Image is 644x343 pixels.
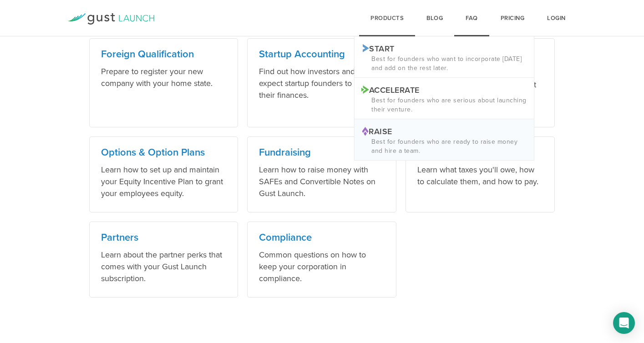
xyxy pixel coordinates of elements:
p: START [361,43,527,53]
a: Startup Accounting Find out how investors and banks expect startup founders to record their finan... [247,38,396,127]
a: Options & Option Plans Learn how to set up and maintain your Equity Incentive Plan to grant your ... [89,136,238,212]
a: Corporate Taxes Learn what taxes you'll owe, how to calculate them, and how to pay. [406,136,555,212]
p: Find out how investors and banks expect startup founders to record their finances. [259,66,385,101]
h3: Startup Accounting [259,48,385,61]
a: RAISE Best for founders who are ready to raise money and hire a team. [354,119,534,161]
p: Best for founders who are serious about launching their venture. [361,96,527,114]
p: Best for founders who want to incorporate [DATE] and add on the rest later. [361,55,527,73]
h3: Partners [101,231,227,244]
p: Prepare to register your new company with your home state. [101,66,227,89]
div: Open Intercom Messenger [613,312,635,334]
p: Learn what taxes you'll owe, how to calculate them, and how to pay. [417,164,543,187]
p: Best for founders who are ready to raise money and hire a team. [361,137,527,156]
p: RAISE [361,126,527,136]
p: Learn how to set up and maintain your Equity Incentive Plan to grant your employees equity. [101,164,227,199]
h3: Foreign Qualification [101,48,227,61]
p: Common questions on how to keep your corporation in compliance. [259,249,385,284]
a: Foreign Qualification Prepare to register your new company with your home state. [89,38,238,127]
a: Partners Learn about the partner perks that comes with your Gust Launch subscription. [89,222,238,298]
p: Learn about the partner perks that comes with your Gust Launch subscription. [101,249,227,284]
a: Fundraising Learn how to raise money with SAFEs and Convertible Notes on Gust Launch. [247,136,396,212]
a: START Best for founders who want to incorporate [DATE] and add on the rest later. [354,36,534,78]
p: ACCELERATE [361,85,527,94]
h3: Fundraising [259,146,385,159]
a: ACCELERATE Best for founders who are serious about launching their venture. [354,78,534,119]
h3: Options & Option Plans [101,146,227,159]
a: Compliance Common questions on how to keep your corporation in compliance. [247,222,396,298]
h3: Compliance [259,231,385,244]
p: Learn how to raise money with SAFEs and Convertible Notes on Gust Launch. [259,164,385,199]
